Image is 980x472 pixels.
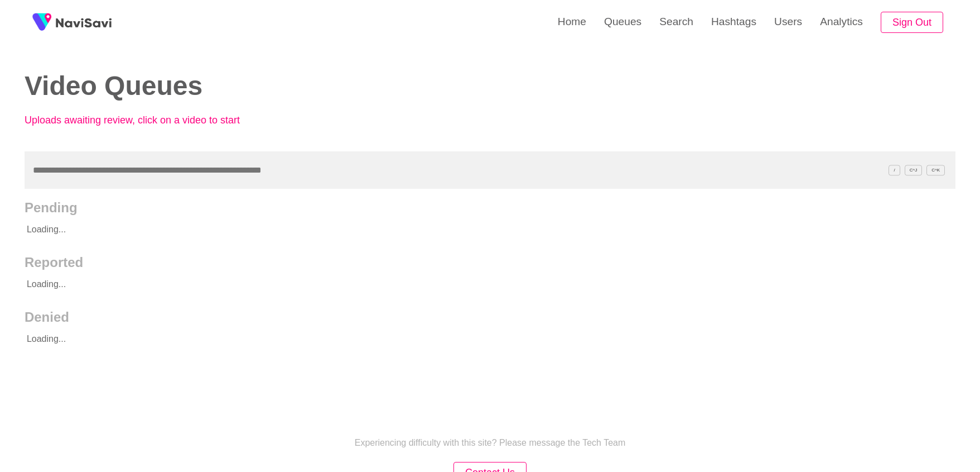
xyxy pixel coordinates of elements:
p: Experiencing difficulty with this site? Please message the Tech Team [355,438,626,448]
p: Loading... [25,325,862,353]
span: C^J [905,165,923,175]
button: Sign Out [881,12,943,34]
p: Uploads awaiting review, click on a video to start [25,115,270,126]
p: Loading... [25,270,862,298]
p: Loading... [25,216,862,244]
span: C^K [926,165,945,175]
h2: Reported [25,255,955,270]
h2: Pending [25,200,955,216]
span: / [889,165,900,175]
img: fireSpot [28,8,56,36]
h2: Denied [25,309,955,325]
img: fireSpot [56,17,112,28]
h2: Video Queues [25,71,474,101]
